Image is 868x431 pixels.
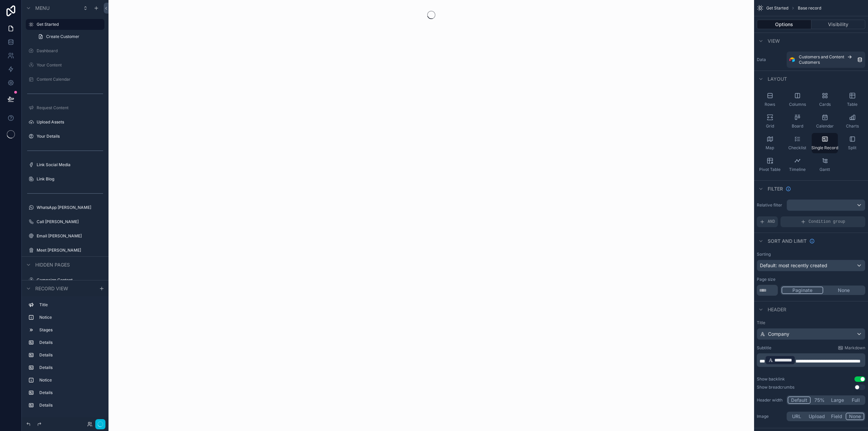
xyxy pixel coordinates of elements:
[789,57,795,62] img: Airtable Logo
[757,328,865,340] button: Company
[768,76,787,82] span: Layout
[757,155,783,175] button: Pivot Table
[39,390,99,395] label: Details
[37,105,100,111] label: Request Content
[757,57,784,62] label: Data
[812,111,838,132] button: Calendar
[788,396,811,404] button: Default
[757,385,794,390] div: Show breadcrumbs
[757,277,775,282] label: Page size
[757,90,783,110] button: Rows
[846,413,864,420] button: None
[788,413,806,420] button: URL
[789,167,806,172] span: Timeline
[782,287,823,294] button: Paginate
[799,60,820,65] span: Customers
[798,5,821,11] span: Base record
[757,397,784,403] label: Header width
[784,133,810,153] button: Checklist
[37,162,100,168] label: Link Social Media
[37,233,100,239] a: Email [PERSON_NAME]
[784,155,810,175] button: Timeline
[839,90,865,110] button: Table
[766,145,774,151] span: Map
[768,331,789,337] span: Company
[757,260,865,271] button: Default: most recently created
[812,155,838,175] button: Gantt
[819,102,831,107] span: Cards
[820,167,830,172] span: Gantt
[39,340,99,345] label: Details
[766,5,788,11] span: Get Started
[828,396,847,404] button: Large
[35,5,50,12] span: Menu
[37,119,100,125] label: Upload Assets
[37,248,100,253] label: Meet [PERSON_NAME]
[757,353,865,367] div: scrollable content
[765,102,775,107] span: Rows
[39,327,99,333] label: Stages
[787,52,865,68] a: Customers and ContentCustomers
[848,145,856,151] span: Split
[39,403,99,408] label: Details
[768,306,786,313] span: Header
[839,111,865,132] button: Charts
[46,34,79,39] span: Create Customer
[809,219,845,224] span: Condition group
[757,376,785,382] div: Show backlink
[789,102,806,107] span: Columns
[811,145,838,151] span: Single Record
[39,352,99,358] label: Details
[838,345,865,351] a: Markdown
[816,123,834,129] span: Calendar
[766,123,774,129] span: Grid
[757,414,784,419] label: Image
[828,413,846,420] button: Field
[757,320,865,326] label: Title
[784,111,810,132] button: Board
[757,202,784,208] label: Relative filter
[35,261,70,268] span: Hidden pages
[788,145,806,151] span: Checklist
[760,262,827,268] span: Default: most recently created
[39,302,99,308] label: Title
[39,377,99,383] label: Notice
[37,22,100,27] label: Get Started
[37,176,100,182] label: Link Blog
[37,77,100,82] label: Content Calendar
[839,133,865,153] button: Split
[37,219,100,224] label: Call [PERSON_NAME]
[845,345,865,351] span: Markdown
[784,90,810,110] button: Columns
[35,285,68,292] span: Record view
[37,134,100,139] label: Your Details
[768,185,783,192] span: Filter
[37,62,100,68] label: Your Content
[37,48,100,54] label: Dashboard
[37,277,100,283] label: Campaign Content
[811,396,828,404] button: 75%
[39,365,99,370] label: Details
[806,413,828,420] button: Upload
[759,167,781,172] span: Pivot Table
[757,345,771,351] label: Subtitle
[37,205,100,210] label: WhatsApp [PERSON_NAME]
[792,123,803,129] span: Board
[768,219,775,224] span: AND
[811,20,866,29] button: Visibility
[768,38,780,44] span: View
[34,31,104,42] a: Create Customer
[757,133,783,153] button: Map
[847,396,864,404] button: Full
